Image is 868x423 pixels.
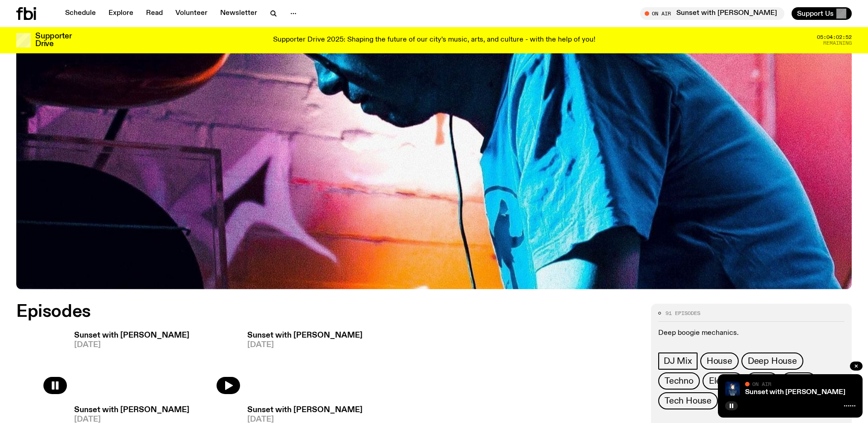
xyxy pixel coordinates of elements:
[273,36,595,44] p: Supporter Drive 2025: Shaping the future of our city’s music, arts, and culture - with the help o...
[658,329,844,338] p: Deep boogie mechanics.
[665,396,712,406] span: Tech House
[215,7,263,20] a: Newsletter
[247,341,363,349] span: [DATE]
[658,352,698,370] a: DJ Mix
[792,7,852,20] button: Support Us
[640,7,784,20] button: On AirSunset with [PERSON_NAME]
[703,372,744,390] a: Electro
[658,372,700,390] a: Techno
[748,356,797,366] span: Deep House
[665,376,693,386] span: Techno
[247,406,363,414] h3: Sunset with [PERSON_NAME]
[664,356,692,366] span: DJ Mix
[741,352,803,370] a: Deep House
[797,9,834,18] span: Support Us
[665,311,700,316] span: 91 episodes
[74,406,189,414] h3: Sunset with [PERSON_NAME]
[823,41,852,46] span: Remaining
[247,332,363,339] h3: Sunset with [PERSON_NAME]
[746,372,778,390] a: Funk
[16,304,454,320] h2: Episodes
[141,7,168,20] a: Read
[745,389,845,396] a: Sunset with [PERSON_NAME]
[170,7,213,20] a: Volunteer
[707,356,732,366] span: House
[658,392,718,409] a: Tech House
[700,352,739,370] a: House
[74,341,189,349] span: [DATE]
[752,381,771,387] span: On Air
[781,372,816,390] a: Disco
[60,7,101,20] a: Schedule
[709,376,737,386] span: Electro
[67,332,189,395] a: Sunset with [PERSON_NAME][DATE]
[35,33,71,48] h3: Supporter Drive
[103,7,139,20] a: Explore
[240,332,363,395] a: Sunset with [PERSON_NAME][DATE]
[817,35,852,40] span: 05:04:02:52
[74,332,189,339] h3: Sunset with [PERSON_NAME]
